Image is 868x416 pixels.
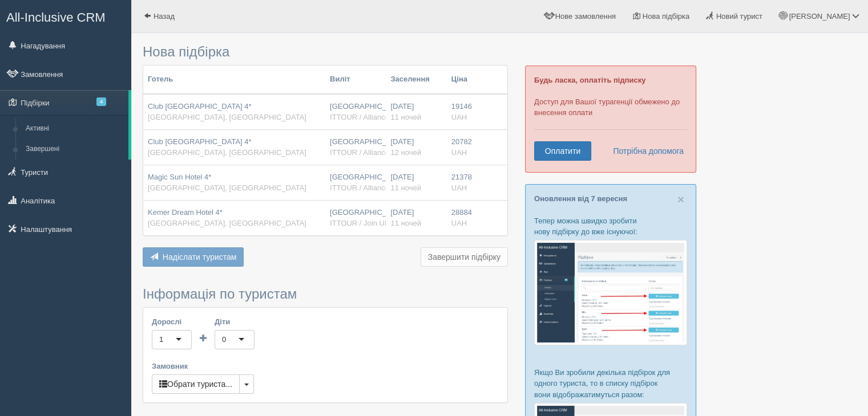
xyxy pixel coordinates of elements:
span: Magic Sun Hotel 4* [148,173,211,181]
span: 28884 [451,208,472,217]
span: 12 ночей [390,148,421,157]
th: Виліт [325,66,386,94]
div: [GEOGRAPHIC_DATA] [330,137,381,158]
th: Ціна [447,66,477,94]
span: [PERSON_NAME] [789,12,850,21]
button: Close [677,193,684,205]
span: 11 ночей [390,219,421,227]
span: ITTOUR / Alliance [330,183,389,192]
a: Оновлення від 7 вересня [534,194,627,203]
div: Доступ для Вашої турагенції обмежено до внесення оплати [525,66,696,173]
div: [DATE] [390,172,442,193]
span: Club [GEOGRAPHIC_DATA] 4* [148,102,252,111]
img: %D0%BF%D1%96%D0%B4%D0%B1%D1%96%D1%80%D0%BA%D0%B0-%D1%82%D1%83%D1%80%D0%B8%D1%81%D1%82%D1%83-%D1%8... [534,240,687,345]
th: Готель [143,66,325,94]
label: Дорослі [152,316,192,327]
a: Завершені [21,139,128,160]
button: Надіслати туристам [143,247,244,267]
span: × [677,193,684,206]
span: Новий турист [716,12,762,21]
div: 0 [222,334,226,345]
span: Club [GEOGRAPHIC_DATA] 4* [148,137,252,146]
div: [DATE] [390,207,442,229]
a: Оплатити [534,141,591,161]
button: Обрати туриста... [152,374,240,394]
span: ITTOUR / Alliance [330,148,389,157]
span: Нове замовлення [555,12,616,21]
label: Діти [215,316,255,327]
a: Активні [21,119,128,139]
span: UAH [451,113,467,121]
p: Якщо Ви зробили декілька підбірок для одного туриста, то в списку підбірок вони відображатимуться... [534,367,687,399]
span: 4 [96,97,106,106]
span: Назад [154,12,175,21]
p: Тепер можна швидко зробити нову підбірку до вже існуючої: [534,215,687,237]
span: 19146 [451,102,472,111]
span: ITTOUR / Join UP! [330,219,391,227]
span: 20782 [451,137,472,146]
button: Завершити підбірку [421,247,508,267]
a: All-Inclusive CRM [1,1,131,32]
div: [GEOGRAPHIC_DATA] [330,207,381,229]
span: [GEOGRAPHIC_DATA], [GEOGRAPHIC_DATA] [148,219,306,227]
div: 1 [159,334,163,345]
h3: Інформація по туристам [143,287,508,301]
a: Потрібна допомога [605,141,684,161]
span: 21378 [451,173,472,181]
span: [GEOGRAPHIC_DATA], [GEOGRAPHIC_DATA] [148,183,306,192]
span: [GEOGRAPHIC_DATA], [GEOGRAPHIC_DATA] [148,148,306,157]
span: 11 ночей [390,183,421,192]
div: [GEOGRAPHIC_DATA] [330,101,381,123]
span: Kemer Dream Hotel 4* [148,208,223,217]
span: [GEOGRAPHIC_DATA], [GEOGRAPHIC_DATA] [148,113,306,121]
span: ITTOUR / Alliance [330,113,389,121]
span: 11 ночей [390,113,421,121]
b: Будь ласка, оплатіть підписку [534,76,645,84]
span: Нова підбірка [643,12,690,21]
span: All-Inclusive CRM [6,10,106,25]
div: [GEOGRAPHIC_DATA] [330,172,381,193]
span: UAH [451,148,467,157]
span: Надіслати туристам [163,252,237,262]
th: Заселення [386,66,446,94]
span: UAH [451,183,467,192]
span: UAH [451,219,467,227]
div: [DATE] [390,101,442,123]
h3: Нова підбірка [143,44,508,59]
label: Замовник [152,361,499,372]
div: [DATE] [390,137,442,158]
